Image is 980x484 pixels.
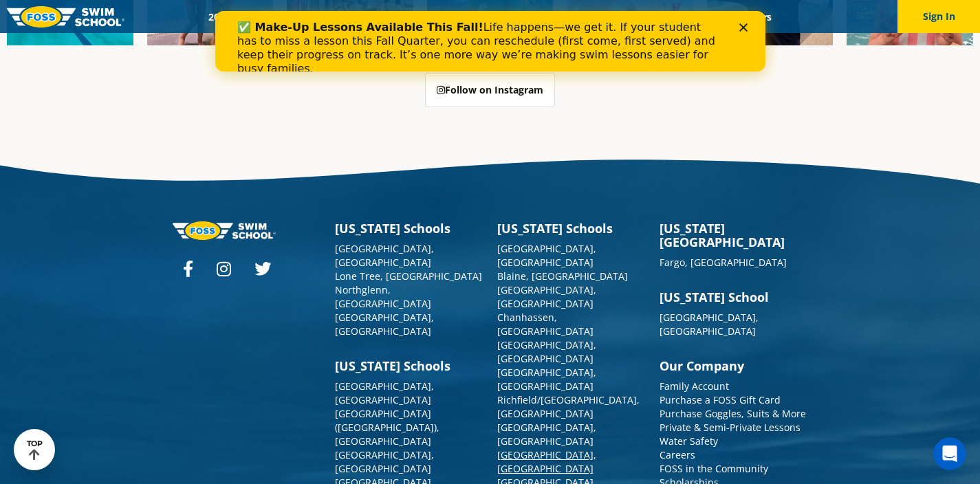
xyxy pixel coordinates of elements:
[660,221,808,249] h3: [US_STATE][GEOGRAPHIC_DATA]
[726,10,783,23] a: Careers
[660,311,759,338] a: [GEOGRAPHIC_DATA], [GEOGRAPHIC_DATA]
[7,6,124,27] img: FOSS Swim School Logo
[335,221,483,235] h3: [US_STATE] Schools
[660,448,695,461] a: Careers
[215,11,765,71] iframe: Intercom live chat banner
[660,359,808,373] h3: Our Company
[497,269,628,283] a: Blaine, [GEOGRAPHIC_DATA]
[197,10,283,23] a: 2025 Calendar
[335,359,483,373] h3: [US_STATE] Schools
[335,407,439,448] a: [GEOGRAPHIC_DATA] ([GEOGRAPHIC_DATA]), [GEOGRAPHIC_DATA]
[660,407,806,420] a: Purchase Goggles, Suits & More
[335,311,434,338] a: [GEOGRAPHIC_DATA], [GEOGRAPHIC_DATA]
[524,12,538,21] div: Close
[660,421,801,434] a: Private & Semi-Private Lessons
[335,269,482,283] a: Lone Tree, [GEOGRAPHIC_DATA]
[497,338,596,365] a: [GEOGRAPHIC_DATA], [GEOGRAPHIC_DATA]
[22,10,506,65] div: Life happens—we get it. If your student has to miss a lesson this Fall Quarter, you can reschedul...
[683,10,726,23] a: Blog
[660,290,808,304] h3: [US_STATE] School
[335,379,434,406] a: [GEOGRAPHIC_DATA], [GEOGRAPHIC_DATA]
[660,379,729,393] a: Family Account
[497,311,594,338] a: Chanhassen, [GEOGRAPHIC_DATA]
[660,462,768,475] a: FOSS in the Community
[461,10,538,23] a: About FOSS
[497,393,640,420] a: Richfield/[GEOGRAPHIC_DATA], [GEOGRAPHIC_DATA]
[335,283,431,310] a: Northglenn, [GEOGRAPHIC_DATA]
[497,448,596,475] a: [GEOGRAPHIC_DATA], [GEOGRAPHIC_DATA]
[538,10,684,23] a: Swim Like [PERSON_NAME]
[497,283,596,310] a: [GEOGRAPHIC_DATA], [GEOGRAPHIC_DATA]
[497,366,596,393] a: [GEOGRAPHIC_DATA], [GEOGRAPHIC_DATA]
[497,221,646,235] h3: [US_STATE] Schools
[22,10,268,23] b: ✅ Make-Up Lessons Available This Fall!
[283,10,340,23] a: Schools
[335,242,434,269] a: [GEOGRAPHIC_DATA], [GEOGRAPHIC_DATA]
[173,221,276,240] img: Foss-logo-horizontal-white.svg
[425,73,555,107] a: Follow on Instagram
[933,437,966,470] iframe: Intercom live chat
[497,421,596,448] a: [GEOGRAPHIC_DATA], [GEOGRAPHIC_DATA]
[497,242,596,269] a: [GEOGRAPHIC_DATA], [GEOGRAPHIC_DATA]
[340,10,461,23] a: Swim Path® Program
[660,393,781,406] a: Purchase a FOSS Gift Card
[335,448,434,475] a: [GEOGRAPHIC_DATA], [GEOGRAPHIC_DATA]
[27,439,43,461] div: TOP
[660,256,787,269] a: Fargo, [GEOGRAPHIC_DATA]
[660,434,718,448] a: Water Safety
